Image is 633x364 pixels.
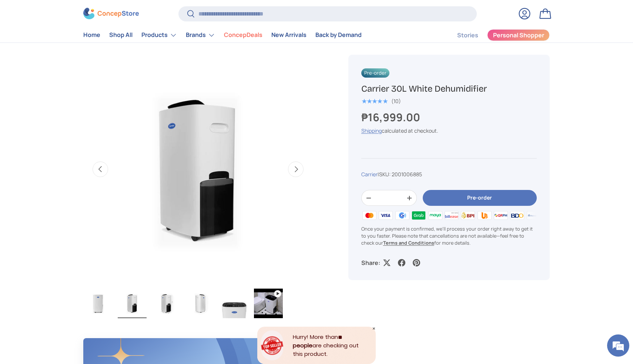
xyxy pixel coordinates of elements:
div: (10) [391,98,401,104]
img: maya [427,210,443,221]
a: Back by Demand [315,28,362,42]
img: carrier-dehumidifier-30-liter-right-side-view-concepstore [186,289,215,318]
a: Carrier [361,171,378,178]
button: Pre-order [423,190,537,206]
img: bpi [460,210,476,221]
img: metrobank [526,210,542,221]
img: carrier-dehumidifier-30-liter-full-view-concepstore [84,289,113,318]
img: qrph [493,210,509,221]
summary: Brands [181,28,220,42]
img: bdo [509,210,525,221]
div: Close [372,327,376,330]
div: calculated at checkout. [361,127,537,135]
img: visa [378,210,394,221]
a: Personal Shopper [487,29,550,41]
h1: Carrier 30L White Dehumidifier [361,83,537,95]
a: Shipping [361,127,382,134]
p: Share: [361,258,380,267]
img: ConcepStore [83,8,139,20]
p: Once your payment is confirmed, we'll process your order right away to get it to you faster. Plea... [361,225,537,247]
nav: Secondary [439,28,550,42]
img: billease [443,210,460,221]
span: Personal Shopper [493,33,544,38]
textarea: Type your message and hit 'Enter' [4,202,141,228]
div: 5.0 out of 5.0 stars [361,98,388,105]
a: Shop All [109,28,133,42]
strong: ₱16,999.00 [361,110,422,125]
span: Pre-order [361,68,389,78]
img: gcash [394,210,411,221]
a: Stories [457,28,478,42]
nav: Primary [83,28,362,42]
img: carrier-dehumidifier-30-liter-top-with-buttons-view-concepstore [220,289,249,318]
img: master [361,210,378,221]
span: | [378,171,422,178]
a: ConcepDeals [224,28,262,42]
img: carrier-30 liter-dehumidifier-youtube-demo-video-concepstore [254,289,283,318]
img: carrier-dehumidifier-30-liter-left-side-view-concepstore [118,289,147,318]
img: carrier-dehumidifier-30-liter-left-side-with-dimensions-view-concepstore [152,289,181,318]
a: 5.0 out of 5.0 stars (10) [361,96,401,105]
span: ★★★★★ [361,98,388,105]
span: 2001006885 [392,171,422,178]
img: ubp [476,210,492,221]
img: grabpay [411,210,427,221]
span: We're online! [43,93,102,168]
div: Minimize live chat window [121,4,139,21]
div: Chat with us now [38,41,124,51]
span: SKU: [379,171,391,178]
a: New Arrivals [271,28,307,42]
summary: Products [137,28,181,42]
media-gallery: Gallery Viewer [83,55,313,320]
a: Home [83,28,100,42]
a: Terms and Conditions [383,239,434,246]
